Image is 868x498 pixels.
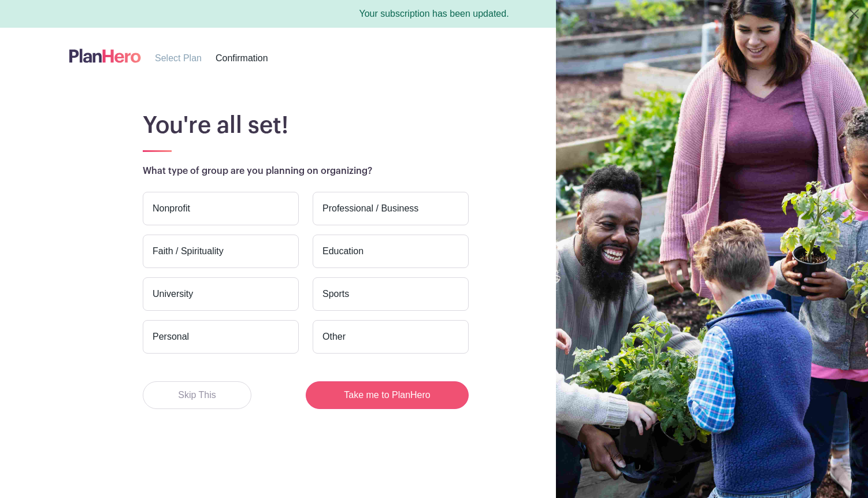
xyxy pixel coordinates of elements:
[143,112,795,139] h1: You're all set!
[143,192,299,225] label: Nonprofit
[143,320,299,354] label: Personal
[306,381,469,409] button: Take me to PlanHero
[143,277,299,311] label: University
[143,235,299,268] label: Faith / Spirituality
[69,46,141,65] img: logo-507f7623f17ff9eddc593b1ce0a138ce2505c220e1c5a4e2b4648c50719b7d32.svg
[313,277,469,311] label: Sports
[143,164,795,178] p: What type of group are you planning on organizing?
[313,235,469,268] label: Education
[216,53,268,63] span: Confirmation
[313,320,469,354] label: Other
[313,192,469,225] label: Professional / Business
[143,381,251,409] button: Skip This
[155,53,202,63] span: Select Plan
